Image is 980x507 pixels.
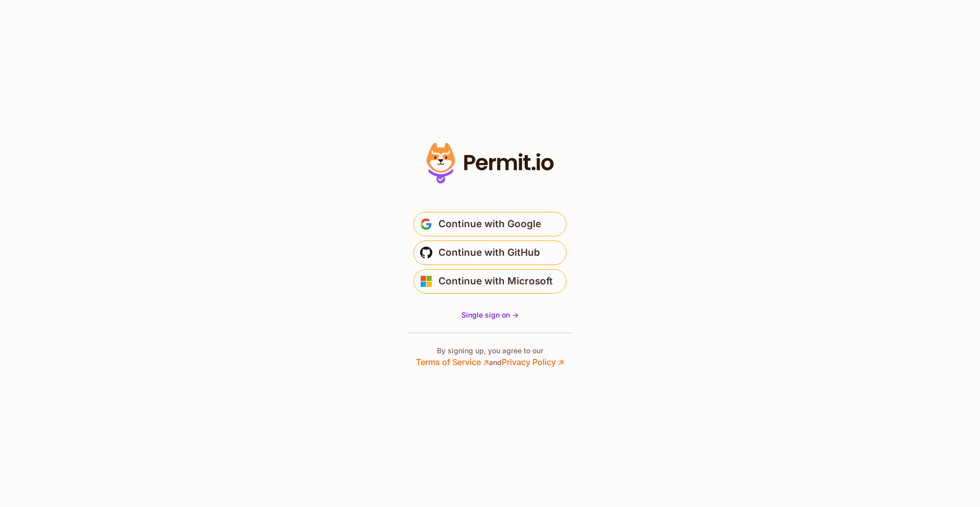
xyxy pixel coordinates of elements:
span: Single sign on -> [461,310,519,319]
button: Continue with GitHub [413,240,567,265]
a: Terms of Service ↗ [416,357,489,367]
button: Continue with Microsoft [413,269,567,294]
span: Continue with Microsoft [438,273,553,289]
a: Privacy Policy ↗ [502,357,564,367]
p: By signing up, you agree to our and [416,346,564,368]
a: Single sign on -> [461,310,519,320]
span: Continue with GitHub [438,245,540,261]
span: Continue with Google [438,216,541,232]
button: Continue with Google [413,212,567,236]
